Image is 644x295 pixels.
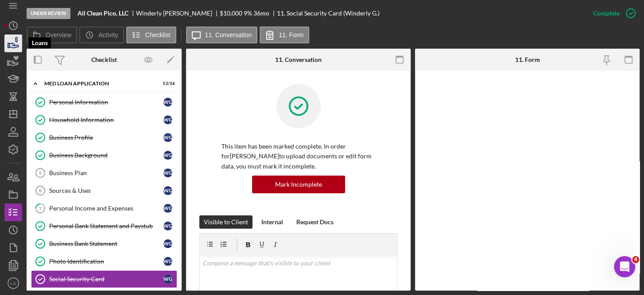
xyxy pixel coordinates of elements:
[279,31,303,38] label: 11. Form
[11,281,16,286] text: LG
[31,111,177,129] a: Household InformationWG
[163,151,172,160] div: W G
[79,27,124,43] button: Activity
[632,256,639,263] span: 4
[136,10,220,17] div: Winderly [PERSON_NAME]
[292,215,338,229] button: Request Docs
[220,9,242,17] span: $10,000
[163,239,172,248] div: W G
[296,215,334,229] div: Request Docs
[49,222,163,230] div: Personal Bank Statement and Paystub
[49,276,163,283] div: Social Security Card
[163,115,172,124] div: W G
[221,142,375,171] p: This item has been marked complete. In order for [PERSON_NAME] to upload documents or edit form d...
[49,152,163,159] div: Business Background
[44,81,153,86] div: MED Loan Application
[260,27,309,43] button: 11. Form
[31,217,177,235] a: Personal Bank Statement and PaystubWG
[163,222,172,230] div: W G
[275,176,322,193] div: Mark Incomplete
[46,31,71,38] label: Overview
[277,10,380,17] div: 11. Social Security Card (Winderly G.)
[163,98,172,107] div: W G
[159,81,175,86] div: 13 / 16
[39,170,42,176] tspan: 5
[91,56,117,63] div: Checklist
[163,133,172,142] div: W G
[584,4,640,22] button: Complete
[163,257,172,266] div: W G
[31,199,177,217] a: 7Personal Income and ExpensesWG
[49,134,163,141] div: Business Profile
[49,116,163,123] div: Household Information
[145,31,171,38] label: Checklist
[31,270,177,288] a: Social Security CardWG
[275,56,322,63] div: 11. Conversation
[163,169,172,177] div: W G
[31,164,177,182] a: 5Business PlanWG
[49,258,163,265] div: Photo Identification
[31,182,177,199] a: 6Sources & UsesWG
[163,275,172,284] div: W G
[614,256,635,277] iframe: Intercom live chat
[593,4,620,22] div: Complete
[163,186,172,195] div: W G
[261,215,283,229] div: Internal
[31,129,177,146] a: Business ProfileWG
[78,10,128,17] b: All Clean Pico, LLC
[31,235,177,253] a: Business Bank StatementWG
[39,205,42,211] tspan: 7
[27,8,70,19] div: Under Review
[515,56,540,63] div: 11. Form
[244,10,252,17] div: 9 %
[31,253,177,270] a: Photo IdentificationWG
[253,10,269,17] div: 36 mo
[252,176,345,193] button: Mark Incomplete
[49,169,163,176] div: Business Plan
[126,27,176,43] button: Checklist
[163,204,172,213] div: W G
[31,93,177,111] a: Personal InformationWG
[199,215,252,229] button: Visible to Client
[186,27,258,43] button: 11. Conversation
[49,240,163,247] div: Business Bank Statement
[4,274,22,292] button: LG
[49,187,163,194] div: Sources & Uses
[257,215,287,229] button: Internal
[205,31,252,38] label: 11. Conversation
[98,31,118,38] label: Activity
[31,146,177,164] a: Business BackgroundWG
[204,215,248,229] div: Visible to Client
[49,99,163,106] div: Personal Information
[27,27,77,43] button: Overview
[39,188,42,193] tspan: 6
[49,205,163,212] div: Personal Income and Expenses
